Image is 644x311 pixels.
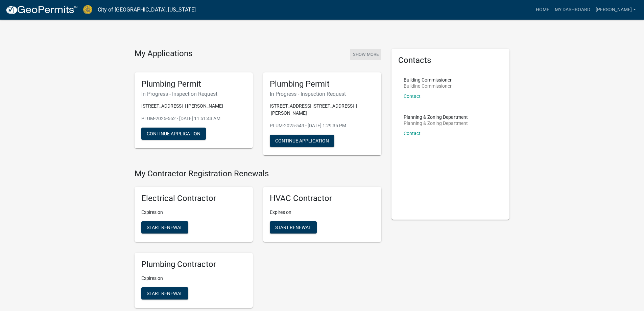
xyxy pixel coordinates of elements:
[135,49,192,59] h4: My Applications
[270,209,375,216] p: Expires on
[141,221,188,234] button: Start Renewal
[141,103,246,110] p: [STREET_ADDRESS] | [PERSON_NAME]
[83,5,92,14] img: City of Jeffersonville, Indiana
[147,290,183,296] span: Start Renewal
[141,260,246,269] h5: Plumbing Contractor
[270,79,375,89] h5: Plumbing Permit
[141,209,246,216] p: Expires on
[404,84,452,88] p: Building Commissioner
[98,4,196,16] a: City of [GEOGRAPHIC_DATA], [US_STATE]
[404,115,468,119] p: Planning & Zoning Department
[593,3,639,16] a: [PERSON_NAME]
[270,91,375,97] h6: In Progress - Inspection Request
[552,3,593,16] a: My Dashboard
[270,221,317,234] button: Start Renewal
[141,91,246,97] h6: In Progress - Inspection Request
[398,55,503,65] h5: Contacts
[270,103,375,117] p: [STREET_ADDRESS] [STREET_ADDRESS] | [PERSON_NAME]
[270,122,375,129] p: PLUM-2025-549 - [DATE] 1:29:35 PM
[275,225,311,230] span: Start Renewal
[404,93,421,99] a: Contact
[404,77,452,82] p: Building Commissioner
[141,115,246,122] p: PLUM-2025-562 - [DATE] 11:51:43 AM
[141,79,246,89] h5: Plumbing Permit
[350,49,381,60] button: Show More
[141,275,246,282] p: Expires on
[135,169,381,179] h4: My Contractor Registration Renewals
[270,194,375,203] h5: HVAC Contractor
[270,135,334,147] button: Continue Application
[404,131,421,136] a: Contact
[141,287,188,299] button: Start Renewal
[404,121,468,126] p: Planning & Zoning Department
[533,3,552,16] a: Home
[141,194,246,203] h5: Electrical Contractor
[147,225,183,230] span: Start Renewal
[141,128,206,140] button: Continue Application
